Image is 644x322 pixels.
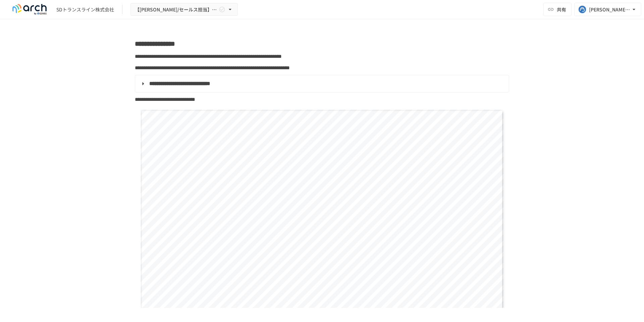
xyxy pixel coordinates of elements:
[574,3,641,16] button: [PERSON_NAME][EMAIL_ADDRESS][PERSON_NAME][DOMAIN_NAME]
[543,3,572,16] button: 共有
[135,5,217,14] span: 【[PERSON_NAME]/セールス担当】 SDトランスライン株式会社様_勤怠管理システム導入検討に際して
[8,4,51,15] img: logo-default@2x-9cf2c760.svg
[56,6,114,13] div: SDトランスライン株式会社
[557,6,566,13] span: 共有
[130,3,238,16] button: 【[PERSON_NAME]/セールス担当】 SDトランスライン株式会社様_勤怠管理システム導入検討に際して
[589,5,631,14] div: [PERSON_NAME][EMAIL_ADDRESS][PERSON_NAME][DOMAIN_NAME]
[135,107,509,317] div: Page 1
